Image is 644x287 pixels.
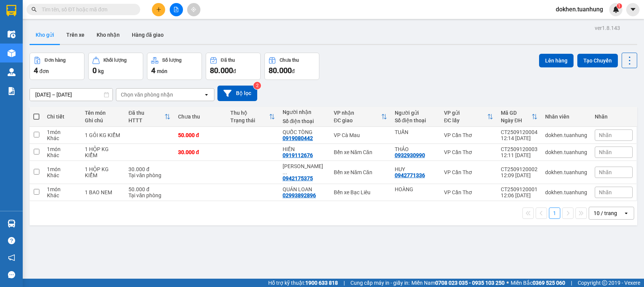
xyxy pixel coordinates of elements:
[539,54,574,67] button: Lên hàng
[30,26,60,44] button: Kho gửi
[170,3,183,16] button: file-add
[147,53,202,80] button: Số lượng4món
[501,192,538,198] div: 12:06 [DATE]
[92,66,97,75] span: 0
[533,280,565,286] strong: 0369 525 060
[8,30,16,38] img: warehouse-icon
[506,281,509,284] span: ⚪️
[577,54,618,67] button: Tạo Chuyến
[501,152,538,158] div: 12:11 [DATE]
[283,135,313,141] div: 0919080442
[283,118,326,124] div: Số điện thoại
[233,68,236,74] span: đ
[47,129,77,135] div: 1 món
[501,135,538,141] div: 12:14 [DATE]
[264,53,319,80] button: Chưa thu80.000đ
[283,129,326,135] div: QUỐC TÒNG
[178,149,223,155] div: 30.000 đ
[8,254,15,261] span: notification
[395,110,436,116] div: Người gửi
[411,279,505,287] span: Miền Nam
[545,149,587,155] div: dokhen.tuanhung
[227,107,279,127] th: Toggle SortBy
[283,169,287,175] span: ...
[395,172,425,178] div: 0942771336
[8,68,16,76] img: warehouse-icon
[128,186,170,192] div: 50.000 đ
[47,135,77,141] div: Khác
[47,152,77,158] div: Khác
[435,280,505,286] strong: 0708 023 035 - 0935 103 250
[545,169,587,175] div: dokhen.tuanhung
[395,186,436,192] div: HOÀNG
[280,58,299,63] div: Chưa thu
[395,129,436,135] div: TUẤN
[444,110,487,116] div: VP gửi
[128,166,170,172] div: 30.000 đ
[187,3,200,16] button: aim
[42,5,131,14] input: Tìm tên, số ĐT hoặc mã đơn
[395,146,436,152] div: THẢO
[47,146,77,152] div: 1 món
[162,58,181,63] div: Số lượng
[157,68,167,74] span: món
[334,117,381,123] div: ĐC giao
[444,189,493,195] div: VP Cần Thơ
[283,109,326,115] div: Người nhận
[599,169,612,175] span: Nhãn
[121,91,173,98] div: Chọn văn phòng nhận
[156,7,161,12] span: plus
[103,58,127,63] div: Khối lượng
[47,172,77,178] div: Khác
[545,189,587,195] div: dokhen.tuanhung
[88,53,143,80] button: Khối lượng0kg
[501,129,538,135] div: CT2509120004
[85,166,121,178] div: 1 HỘP KG KIỂM
[60,26,91,44] button: Trên xe
[444,169,493,175] div: VP Cần Thơ
[45,58,66,63] div: Đơn hàng
[626,3,639,16] button: caret-down
[268,279,338,287] span: Hỗ trợ kỹ thuật:
[269,66,292,75] span: 80.000
[151,66,155,75] span: 4
[350,279,410,287] span: Cung cấp máy in - giấy in:
[203,92,209,98] svg: open
[501,166,538,172] div: CT2509120002
[283,186,326,192] div: QUÁN LOAN
[283,175,313,181] div: 0942175375
[174,7,179,12] span: file-add
[501,146,538,152] div: CT2509120003
[395,166,436,172] div: HUY
[501,117,531,123] div: Ngày ĐH
[440,107,497,127] th: Toggle SortBy
[497,107,541,127] th: Toggle SortBy
[128,192,170,198] div: Tại văn phòng
[334,169,387,175] div: Bến xe Năm Căn
[253,82,261,89] sup: 2
[47,192,77,198] div: Khác
[85,117,121,123] div: Ghi chú
[85,189,121,195] div: 1 BAO NEM
[85,132,121,138] div: 1 GỎI KG KIỂM
[334,149,387,155] div: Bến xe Năm Căn
[6,5,16,16] img: logo-vxr
[39,68,49,74] span: đơn
[283,163,326,175] div: NGUYỄN XUÂN SINH
[152,3,165,16] button: plus
[283,146,326,152] div: HIỀN
[31,7,37,12] span: search
[128,117,164,123] div: HTTT
[8,87,16,95] img: solution-icon
[125,107,174,127] th: Toggle SortBy
[85,110,121,116] div: Tên món
[444,117,487,123] div: ĐC lấy
[630,6,636,13] span: caret-down
[47,186,77,192] div: 1 món
[292,68,295,74] span: đ
[623,210,629,216] svg: open
[571,279,572,287] span: |
[221,58,235,63] div: Đã thu
[178,114,223,120] div: Chưa thu
[511,279,565,287] span: Miền Bắc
